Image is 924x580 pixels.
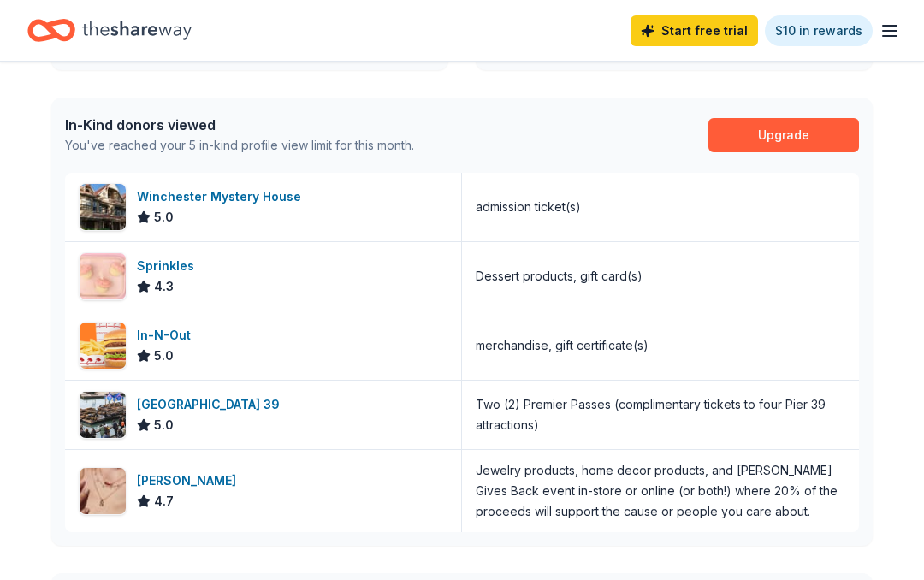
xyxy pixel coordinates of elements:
div: You've reached your 5 in-kind profile view limit for this month. [65,135,414,156]
div: In-N-Out [137,325,198,346]
div: Jewelry products, home decor products, and [PERSON_NAME] Gives Back event in-store or online (or ... [476,460,845,522]
a: $10 in rewards [765,15,873,46]
img: Image for San Francisco Pier 39 [80,392,126,438]
span: 4.3 [154,276,174,297]
div: admission ticket(s) [476,197,581,217]
a: Start free trial [631,15,758,46]
img: Image for In-N-Out [80,323,126,369]
div: In-Kind donors viewed [65,115,414,135]
div: [PERSON_NAME] [137,471,243,491]
a: Home [27,10,192,50]
div: Dessert products, gift card(s) [476,266,643,287]
span: 5.0 [154,346,174,366]
div: Winchester Mystery House [137,186,308,207]
div: Two (2) Premier Passes (complimentary tickets to four Pier 39 attractions) [476,394,845,435]
span: 5.0 [154,207,174,228]
a: Upgrade [708,118,859,152]
div: merchandise, gift certificate(s) [476,335,649,356]
span: 5.0 [154,415,174,435]
div: [GEOGRAPHIC_DATA] 39 [137,394,287,415]
span: 4.7 [154,491,174,512]
img: Image for Kendra Scott [80,468,126,514]
img: Image for Sprinkles [80,253,126,299]
div: Sprinkles [137,256,201,276]
img: Image for Winchester Mystery House [80,184,126,230]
